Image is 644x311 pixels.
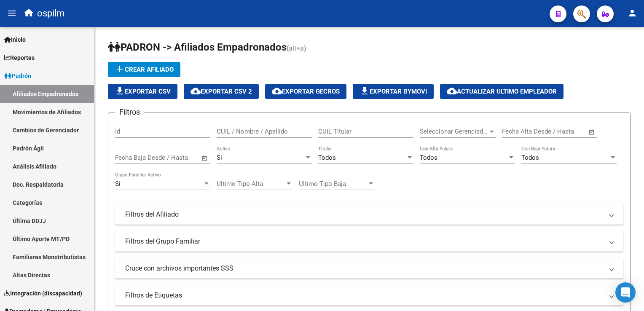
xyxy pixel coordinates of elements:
span: Crear Afiliado [115,66,174,73]
mat-icon: add [115,64,125,74]
mat-icon: menu [7,8,17,18]
input: Fecha fin [157,154,198,161]
mat-icon: cloud_download [191,86,201,96]
mat-expansion-panel-header: Filtros de Etiquetas [115,285,623,306]
button: Exportar Bymovi [353,84,434,99]
span: Reportes [4,53,35,62]
h3: Filtros [115,106,144,118]
button: Exportar CSV [108,84,177,99]
button: Open calendar [587,127,597,137]
span: Inicio [4,35,26,44]
mat-panel-title: Cruce con archivos importantes SSS [125,264,603,273]
button: Actualizar ultimo Empleador [440,84,563,99]
span: Padrón [4,71,31,80]
span: Exportar CSV [115,88,171,95]
span: Exportar Bymovi [360,88,427,95]
button: Crear Afiliado [108,62,180,77]
span: Todos [318,154,336,161]
span: PADRON -> Afiliados Empadronados [108,41,287,53]
span: Si [217,154,222,161]
span: Todos [521,154,539,161]
mat-panel-title: Filtros del Grupo Familiar [125,237,603,246]
span: Ultimo Tipo Alta [217,180,285,188]
input: Fecha fin [544,128,585,135]
mat-panel-title: Filtros del Afiliado [125,210,603,219]
mat-icon: cloud_download [447,86,457,96]
span: Actualizar ultimo Empleador [447,88,557,95]
mat-expansion-panel-header: Cruce con archivos importantes SSS [115,258,623,279]
mat-expansion-panel-header: Filtros del Afiliado [115,204,623,225]
button: Exportar GECROS [265,84,346,99]
span: Todos [420,154,437,161]
mat-icon: cloud_download [272,86,282,96]
div: Open Intercom Messenger [615,282,636,303]
input: Fecha inicio [115,154,149,161]
mat-panel-title: Filtros de Etiquetas [125,291,603,300]
mat-icon: person [627,8,637,18]
span: Exportar GECROS [272,88,340,95]
span: (alt+a) [287,44,306,52]
mat-expansion-panel-header: Filtros del Grupo Familiar [115,231,623,252]
span: Ultimo Tipo Baja [299,180,367,188]
button: Open calendar [200,153,210,163]
span: Si [115,180,121,188]
span: ospilm [37,4,64,23]
mat-icon: file_download [360,86,370,96]
button: Exportar CSV 2 [184,84,259,99]
span: Integración (discapacidad) [4,289,82,298]
span: Seleccionar Gerenciador [420,128,488,135]
input: Fecha inicio [502,128,536,135]
span: Exportar CSV 2 [191,88,252,95]
mat-icon: file_download [115,86,125,96]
